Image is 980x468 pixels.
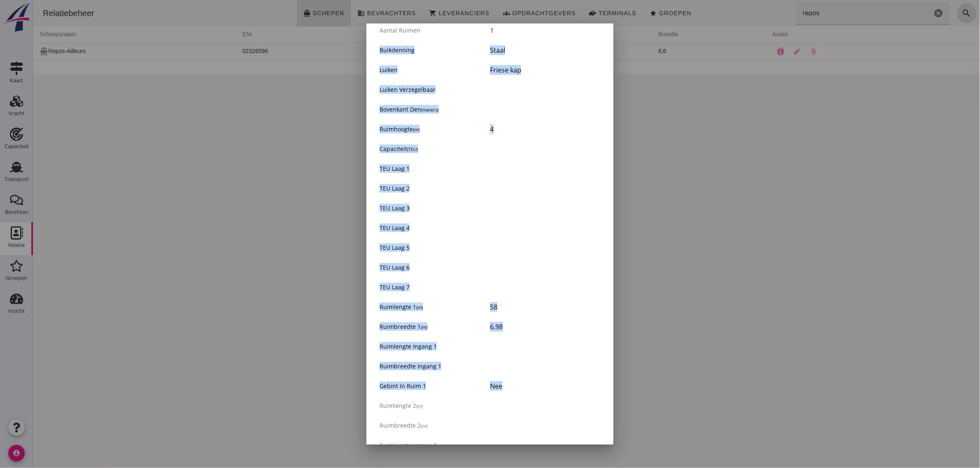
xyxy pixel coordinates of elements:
[513,26,619,43] th: lengte
[490,26,600,35] div: 1
[380,382,426,390] span: Gebint in ruim 1
[380,125,413,133] span: Ruimhoogte
[733,26,947,43] th: acties
[380,244,410,251] span: TEU laag 5
[619,43,733,60] td: 8,6
[380,165,410,172] span: TEU laag 1
[619,26,733,43] th: breedte
[3,7,68,19] div: Relatiebeheer
[490,65,600,75] div: Friese kap
[396,9,404,17] i: shopping_cart
[380,303,416,311] span: Ruimlengte 1
[380,263,410,271] span: TEU laag 6
[380,26,420,34] span: Aantal ruimen
[335,43,424,60] td: 1492
[490,124,600,134] div: 4
[203,43,335,60] td: 02326596
[380,105,421,113] span: Bovenkant den
[380,441,437,449] span: Ruimlengte ingang 2
[761,48,768,55] i: edit
[744,48,752,55] i: contacts
[334,10,383,16] span: Bevrachters
[901,8,911,18] i: Wis Zoeken...
[380,184,410,192] span: TEU laag 2
[7,47,15,56] i: directions_boat
[490,322,600,332] div: 6.98
[490,45,600,55] div: Staal
[380,145,407,153] span: Capaciteit
[416,403,423,409] small: (m)
[424,26,513,43] th: m3
[406,10,457,16] span: Leveranciers
[470,9,477,17] i: groups
[617,9,624,17] i: star
[380,66,398,74] span: Luiken
[421,324,427,330] small: (m)
[380,224,410,232] span: TEU laag 4
[380,283,410,291] span: TEU laag 7
[380,323,421,331] span: Ruimbreedte 1
[424,43,513,60] td: 2000
[490,302,600,312] div: 58
[421,423,427,429] small: (m)
[279,10,312,16] span: Schepen
[270,9,278,17] i: directions_boat
[565,10,604,16] span: Terminals
[929,8,939,18] i: search
[421,107,438,113] small: (meters)
[626,10,659,16] span: Groepen
[335,26,424,43] th: ton
[556,9,564,17] i: front_loader
[416,304,423,310] small: (m)
[490,381,600,391] div: Nee
[380,46,415,54] span: Buikdenning
[380,204,410,212] span: TEU laag 3
[413,126,420,133] small: (m)
[203,26,335,43] th: ENI
[380,342,437,350] span: Ruimlengte ingang 1
[479,10,543,16] span: Opdrachtgevers
[380,402,416,410] span: Ruimlengte 2
[325,9,332,17] i: business
[513,43,619,60] td: 86
[380,421,421,429] span: Ruimbreedte 2
[380,86,436,93] span: Luiken verzegelbaar
[380,362,441,370] span: Ruimbreedte ingang 1
[777,48,785,55] i: attach_file
[407,146,418,152] small: (TEU)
